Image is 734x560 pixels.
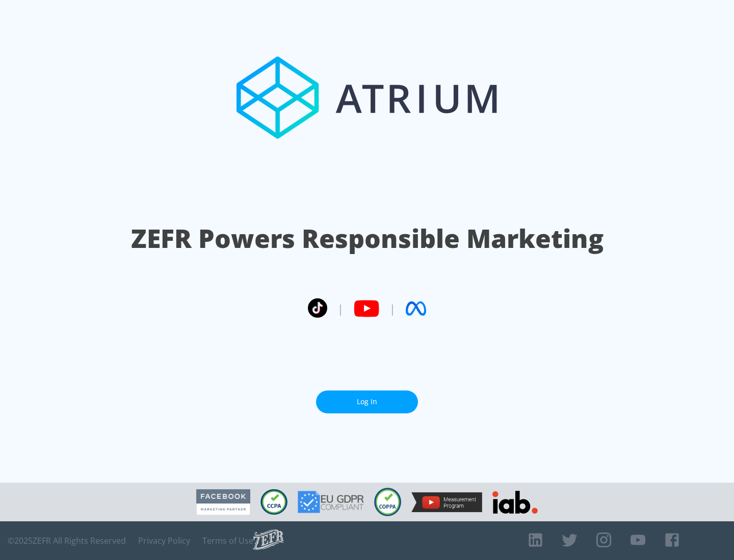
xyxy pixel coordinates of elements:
img: YouTube Measurement Program [411,492,482,512]
span: | [389,301,396,316]
img: GDPR Compliant [298,491,364,513]
img: Facebook Marketing Partner [196,489,250,515]
a: Privacy Policy [138,536,190,546]
span: | [337,301,344,316]
a: Terms of Use [202,536,253,546]
img: COPPA Compliant [374,488,401,516]
h1: ZEFR Powers Responsible Marketing [131,221,604,256]
img: IAB [492,491,538,514]
img: CCPA Compliant [260,489,287,515]
span: © 2025 ZEFR All Rights Reserved [8,536,126,546]
a: Log In [316,390,418,413]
